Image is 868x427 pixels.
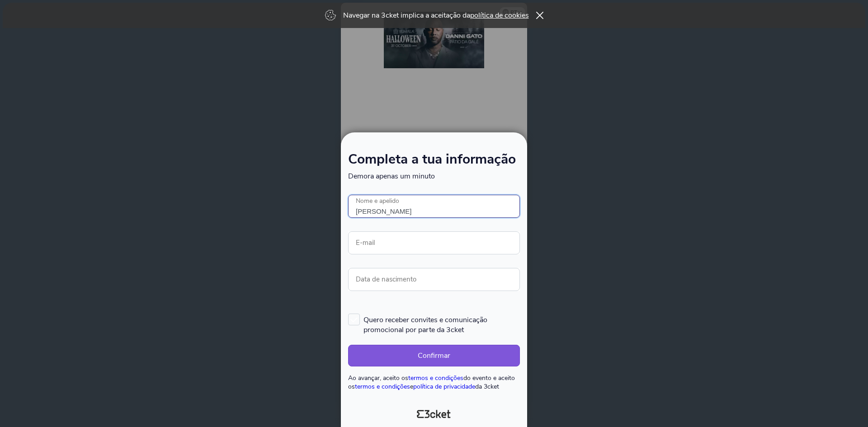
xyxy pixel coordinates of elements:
[413,382,475,391] a: política de privacidade
[355,382,410,391] a: termos e condições
[348,171,520,181] p: Demora apenas um minuto
[408,374,463,382] a: termos e condições
[348,268,520,291] input: Data de nascimento
[348,345,520,366] button: Confirmar
[348,195,407,208] label: Nome e apelido
[348,231,382,254] label: E-mail
[348,374,520,391] p: Ao avançar, aceito os do evento e aceito os e da 3cket
[363,314,520,335] span: Quero receber convites e comunicação promocional por parte da 3cket
[470,10,529,20] a: política de cookies
[348,231,520,254] input: E-mail
[348,153,520,171] h1: Completa a tua informação
[343,10,529,20] p: Navegar na 3cket implica a aceitação da
[348,195,520,218] input: Nome e apelido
